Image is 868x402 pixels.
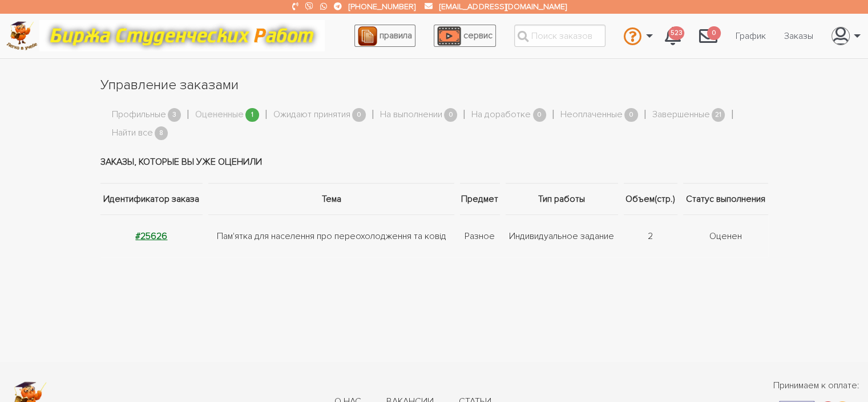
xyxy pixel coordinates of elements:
td: Оценен [680,214,768,257]
h1: Управление заказами [100,75,768,95]
a: [PHONE_NUMBER] [349,2,415,11]
span: 0 [707,26,721,41]
th: Идентификатор заказа [100,183,206,214]
a: 0 [690,21,726,51]
td: Индивидуальное задание [503,214,621,257]
span: Принимаем к оплате: [773,379,859,392]
a: #25626 [135,230,167,242]
span: 0 [444,108,458,122]
input: Поиск заказов [514,25,605,47]
span: 3 [168,108,181,122]
a: [EMAIL_ADDRESS][DOMAIN_NAME] [439,2,566,11]
img: agreement_icon-feca34a61ba7f3d1581b08bc946b2ec1ccb426f67415f344566775c155b7f62c.png [358,26,377,46]
a: Заказы [775,25,822,47]
span: 0 [533,108,547,122]
span: 523 [668,26,684,41]
th: Объем(стр.) [621,183,680,214]
th: Статус выполнения [680,183,768,214]
td: Разное [457,214,503,257]
span: 1 [245,108,259,122]
span: 0 [624,108,638,122]
a: Ожидают принятия [273,108,350,122]
a: На доработке [471,108,531,122]
td: Пам'ятка для населення про переохолодження та ковід [205,214,457,257]
a: 523 [656,21,690,51]
img: play_icon-49f7f135c9dc9a03216cfdbccbe1e3994649169d890fb554cedf0eac35a01ba8.png [437,26,461,46]
a: Оцененные [195,108,244,122]
img: motto-12e01f5a76059d5f6a28199ef077b1f78e012cfde436ab5cf1d4517935686d32.gif [39,20,325,51]
span: 0 [352,108,366,122]
span: сервис [463,30,492,41]
td: Заказы, которые вы уже оценили [100,141,768,184]
a: Неоплаченные [560,108,623,122]
img: logo-c4363faeb99b52c628a42810ed6dfb4293a56d4e4775eb116515dfe7f33672af.png [6,21,38,50]
span: 21 [712,108,725,122]
a: График [726,25,775,47]
th: Тип работы [503,183,621,214]
a: Завершенные [652,108,710,122]
th: Предмет [457,183,503,214]
span: правила [380,30,412,41]
span: 8 [155,126,168,141]
th: Тема [205,183,457,214]
a: правила [354,25,415,47]
a: сервис [434,25,496,47]
a: На выполнении [380,108,442,122]
a: Найти все [112,126,153,141]
td: 2 [621,214,680,257]
a: Профильные [112,108,166,122]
